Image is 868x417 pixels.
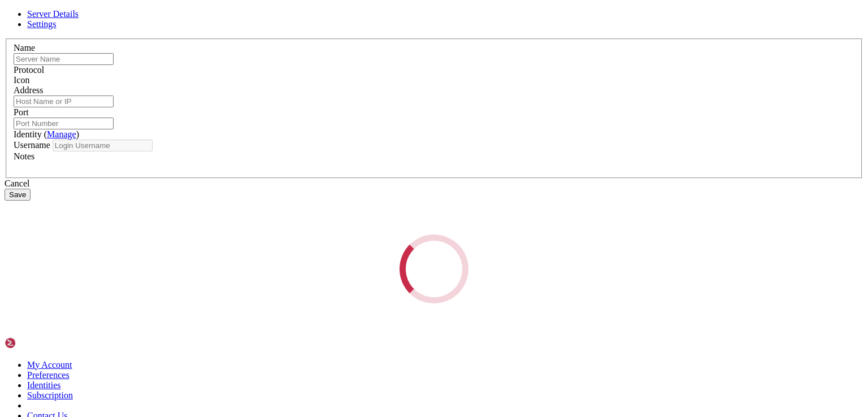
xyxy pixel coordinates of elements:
[47,129,76,139] a: Manage
[386,221,482,317] div: Loading...
[14,85,43,95] label: Address
[14,140,50,150] label: Username
[14,118,114,129] input: Port Number
[27,9,79,19] a: Server Details
[27,370,70,380] a: Preferences
[44,129,79,139] span: ( )
[14,65,44,75] label: Protocol
[27,360,72,370] a: My Account
[14,151,34,161] label: Notes
[5,179,863,189] div: Cancel
[53,140,153,151] input: Login Username
[5,189,31,201] button: Save
[14,107,29,117] label: Port
[14,129,79,139] label: Identity
[14,95,114,107] input: Host Name or IP
[14,43,35,53] label: Name
[27,390,73,400] a: Subscription
[27,19,57,29] a: Settings
[14,75,29,85] label: Icon
[27,380,61,390] a: Identities
[14,53,114,65] input: Server Name
[5,337,70,349] img: Shellngn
